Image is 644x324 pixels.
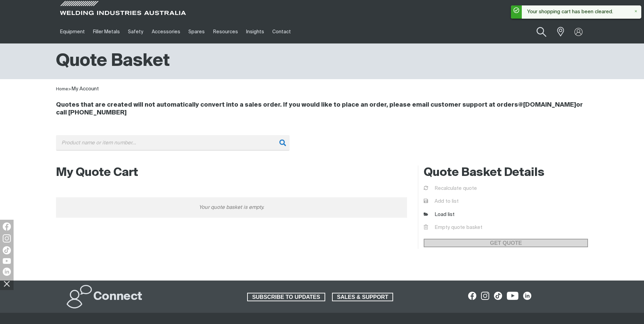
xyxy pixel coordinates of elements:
input: Product name or item number... [56,135,290,150]
h2: Connect [93,289,142,304]
a: @[DOMAIN_NAME] [518,102,576,108]
button: Search products [528,22,555,42]
h2: Quote Basket Details [424,165,588,180]
a: Spares [184,20,209,43]
a: Accessories [148,20,184,43]
span: Your quote basket is empty. [199,202,264,213]
a: Safety [124,20,147,43]
a: My Account [71,86,99,91]
img: hide socials [1,278,13,289]
a: Equipment [56,20,89,43]
img: YouTube [3,258,11,264]
a: Contact [268,20,295,43]
a: Filler Metals [89,20,124,43]
a: GET QUOTE [424,239,588,248]
span: SUBSCRIBE TO UPDATES [248,293,325,302]
h1: Quote Basket [56,50,170,72]
div: Your shopping cart has been cleared. [522,5,636,19]
span: GET QUOTE [424,239,587,248]
img: Facebook [3,222,11,231]
img: LinkedIn [3,268,11,276]
span: SALES & SUPPORT [333,293,393,302]
a: SALES & SUPPORT [332,293,393,302]
span: > [68,87,71,91]
nav: Main [56,20,455,43]
img: Instagram [3,234,11,242]
a: Home [56,87,68,91]
div: Product or group for quick order [56,135,588,161]
h4: Quotes that are created will not automatically convert into a sales order. If you would like to p... [56,101,588,117]
a: Insights [242,20,268,43]
a: Resources [209,20,242,43]
a: Load list [424,211,455,219]
input: Product name or item number... [521,24,553,40]
h2: My Quote Cart [56,165,407,180]
img: TikTok [3,246,11,254]
a: SUBSCRIBE TO UPDATES [247,293,325,302]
